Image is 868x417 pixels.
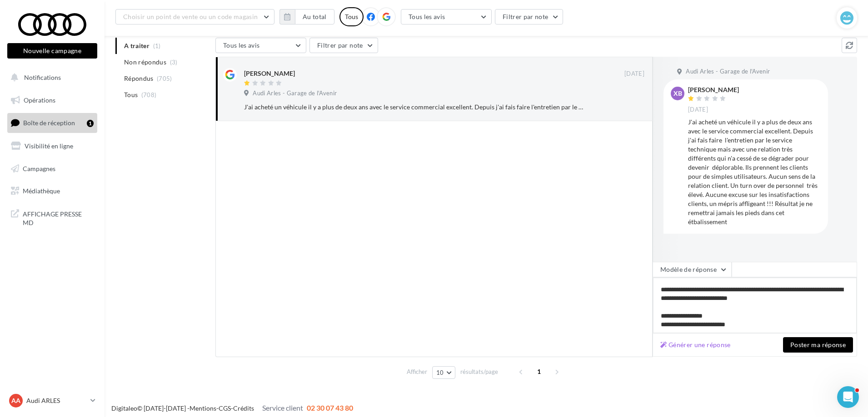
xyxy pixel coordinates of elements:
[688,118,821,226] div: J'ai acheté un véhicule il y a plus de deux ans avec le service commercial excellent. Depuis j'ai...
[124,58,166,67] span: Non répondus
[244,69,295,78] div: [PERSON_NAME]
[5,204,99,231] a: AFFICHAGE PRESSE MD
[5,113,99,132] a: Boîte de réception1
[688,87,739,93] div: [PERSON_NAME]
[279,9,334,25] button: Au total
[307,403,353,412] span: 02 30 07 43 80
[673,89,682,98] span: XB
[686,68,770,76] span: Audi Arles - Garage de l'Avenir
[339,7,364,26] div: Tous
[25,142,73,150] span: Visibilité en ligne
[115,9,274,25] button: Choisir un point de vente ou un code magasin
[23,119,75,127] span: Boîte de réception
[111,404,137,412] a: Digitaleo
[432,366,455,379] button: 10
[111,404,353,412] span: © [DATE]-[DATE] - - -
[24,74,61,81] span: Notifications
[532,364,546,379] span: 1
[124,74,154,83] span: Répondus
[5,91,99,110] a: Opérations
[190,404,216,412] a: Mentions
[11,396,20,405] span: AA
[688,106,708,114] span: [DATE]
[26,396,87,405] p: Audi ARLES
[124,90,138,99] span: Tous
[23,164,55,172] span: Campagnes
[309,38,378,53] button: Filtrer par note
[837,386,859,408] iframe: Intercom live chat
[219,404,231,412] a: CGS
[5,182,99,201] a: Médiathèque
[657,339,734,350] button: Générer une réponse
[295,9,334,25] button: Au total
[23,187,60,195] span: Médiathèque
[253,89,337,98] span: Audi Arles - Garage de l'Avenir
[5,137,99,156] a: Visibilité en ligne
[141,91,157,98] span: (708)
[7,392,97,409] a: AA Audi ARLES
[157,75,172,82] span: (705)
[170,59,178,66] span: (3)
[407,368,427,376] span: Afficher
[460,368,498,376] span: résultats/page
[653,262,732,277] button: Modèle de réponse
[436,369,444,376] span: 10
[7,43,97,59] button: Nouvelle campagne
[5,159,99,178] a: Campagnes
[23,208,94,227] span: AFFICHAGE PRESSE MD
[495,9,564,25] button: Filtrer par note
[215,38,306,53] button: Tous les avis
[123,13,258,20] span: Choisir un point de vente ou un code magasin
[401,9,492,25] button: Tous les avis
[262,403,303,412] span: Service client
[5,68,95,87] button: Notifications
[87,120,94,127] div: 1
[233,404,254,412] a: Crédits
[24,96,55,104] span: Opérations
[244,103,585,112] div: J'ai acheté un véhicule il y a plus de deux ans avec le service commercial excellent. Depuis j'ai...
[223,41,260,49] span: Tous les avis
[624,70,644,78] span: [DATE]
[409,13,445,20] span: Tous les avis
[783,337,853,353] button: Poster ma réponse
